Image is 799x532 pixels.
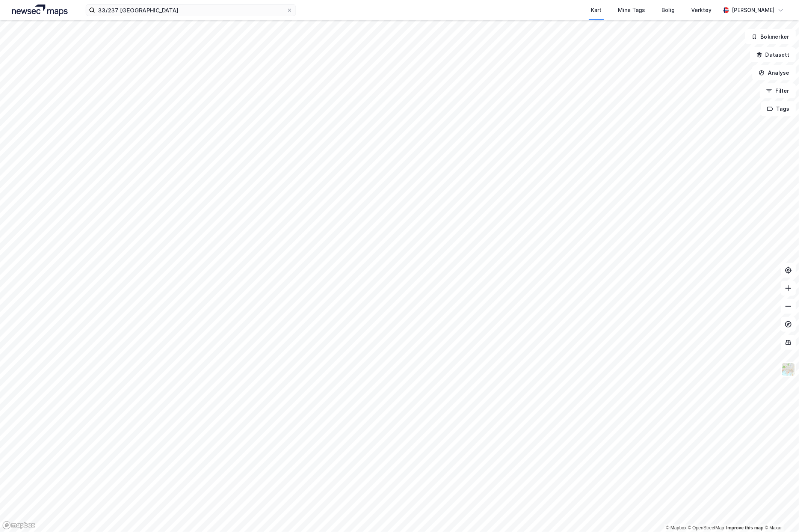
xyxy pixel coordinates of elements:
[662,6,675,15] div: Bolig
[618,6,645,15] div: Mine Tags
[761,101,796,116] button: Tags
[727,526,764,531] a: Improve this map
[12,5,68,16] img: logo.a4113a55bc3d86da70a041830d287a7e.svg
[692,6,712,15] div: Verktøy
[760,83,796,98] button: Filter
[752,65,796,80] button: Analyse
[666,526,687,531] a: Mapbox
[781,362,796,377] img: Z
[761,496,799,532] iframe: Chat Widget
[2,521,35,530] a: Mapbox homepage
[732,6,775,15] div: [PERSON_NAME]
[745,29,796,44] button: Bokmerker
[95,5,287,16] input: Søk på adresse, matrikkel, gårdeiere, leietakere eller personer
[688,526,725,531] a: OpenStreetMap
[591,6,602,15] div: Kart
[761,496,799,532] div: Kontrollprogram for chat
[750,47,796,62] button: Datasett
